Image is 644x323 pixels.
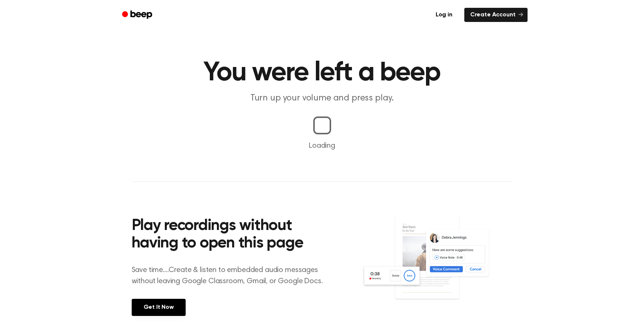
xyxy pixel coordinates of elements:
[362,215,512,315] img: Voice Comments on Docs and Recording Widget
[132,60,513,86] h1: You were left a beep
[117,8,159,22] a: Beep
[9,140,635,151] p: Loading
[464,8,528,22] a: Create Account
[428,6,460,23] a: Log in
[132,265,332,287] p: Save time....Create & listen to embedded audio messages without leaving Google Classroom, Gmail, ...
[132,299,186,316] a: Get It Now
[132,217,332,253] h2: Play recordings without having to open this page
[179,92,465,105] p: Turn up your volume and press play.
